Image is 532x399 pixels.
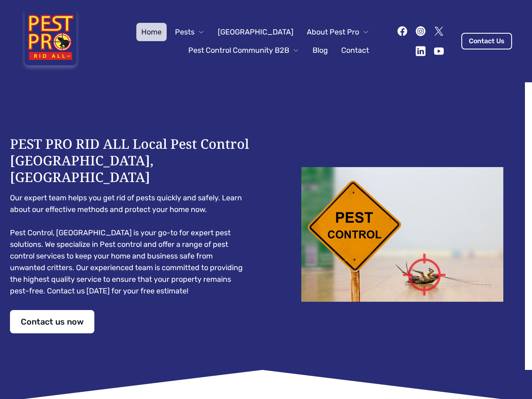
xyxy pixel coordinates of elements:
a: Blog [308,41,333,59]
a: Contact Us [461,33,512,49]
pre: Our expert team helps you get rid of pests quickly and safely. Learn about our effective methods ... [10,192,249,297]
button: Pests [170,23,209,41]
button: Pest Control Community B2B [183,41,304,59]
img: Pest Pro Rid All [20,10,81,72]
h1: PEST PRO RID ALL Local Pest Control [GEOGRAPHIC_DATA], [GEOGRAPHIC_DATA] [10,135,249,185]
span: Pest Control Community B2B [188,44,289,56]
a: Contact [336,41,374,59]
img: Dead cockroach on floor with caution sign pest control [283,167,522,302]
span: About Pest Pro [307,26,359,38]
span: Pests [175,26,195,38]
a: Contact us now [10,310,94,333]
a: Home [136,23,167,41]
button: About Pest Pro [302,23,374,41]
a: [GEOGRAPHIC_DATA] [213,23,298,41]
